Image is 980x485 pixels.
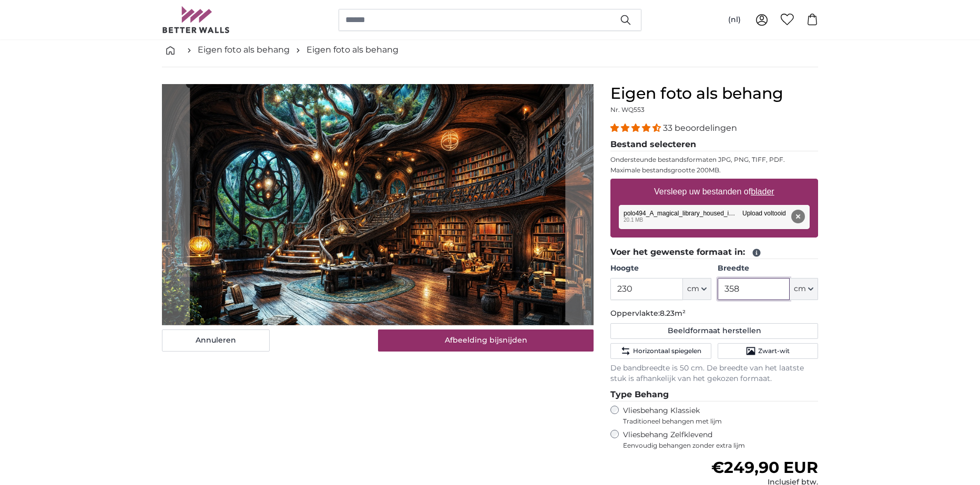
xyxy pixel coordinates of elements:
span: Eenvoudig behangen zonder extra lijm [623,441,818,450]
span: Traditioneel behangen met lijm [623,417,799,426]
label: Vliesbehang Zelfklevend [623,430,818,450]
span: €249,90 EUR [711,458,818,477]
span: Zwart-wit [758,347,790,355]
button: Horizontaal spiegelen [610,343,711,359]
label: Hoogte [610,263,711,274]
button: cm [683,278,711,300]
img: Betterwalls [162,6,230,33]
button: (nl) [720,11,749,29]
span: 8.23m² [660,308,686,318]
label: Breedte [718,263,818,274]
p: Oppervlakte: [610,308,818,319]
h1: Eigen foto als behang [610,84,818,103]
a: Eigen foto als behang [198,44,290,56]
span: 33 beoordelingen [663,123,737,133]
nav: breadcrumbs [162,33,818,67]
legend: Bestand selecteren [610,138,818,151]
label: Vliesbehang Klassiek [623,406,799,426]
a: Eigen foto als behang [307,44,399,56]
p: De bandbreedte is 50 cm. De breedte van het laatste stuk is afhankelijk van het gekozen formaat. [610,363,818,384]
label: Versleep uw bestanden of [650,181,779,202]
button: Zwart-wit [718,343,818,359]
span: cm [687,284,699,294]
button: Beeldformaat herstellen [610,323,818,339]
button: Annuleren [162,329,270,352]
legend: Type Behang [610,388,818,401]
p: Ondersteunde bestandsformaten JPG, PNG, TIFF, PDF. [610,156,818,164]
legend: Voer het gewenste formaat in: [610,246,818,259]
span: Horizontaal spiegelen [633,347,701,355]
button: cm [790,278,818,300]
button: Afbeelding bijsnijden [378,329,594,352]
span: 4.33 stars [610,123,663,133]
u: blader [751,187,774,196]
span: Nr. WQ553 [610,106,645,113]
span: cm [794,284,806,294]
p: Maximale bestandsgrootte 200MB. [610,166,818,174]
